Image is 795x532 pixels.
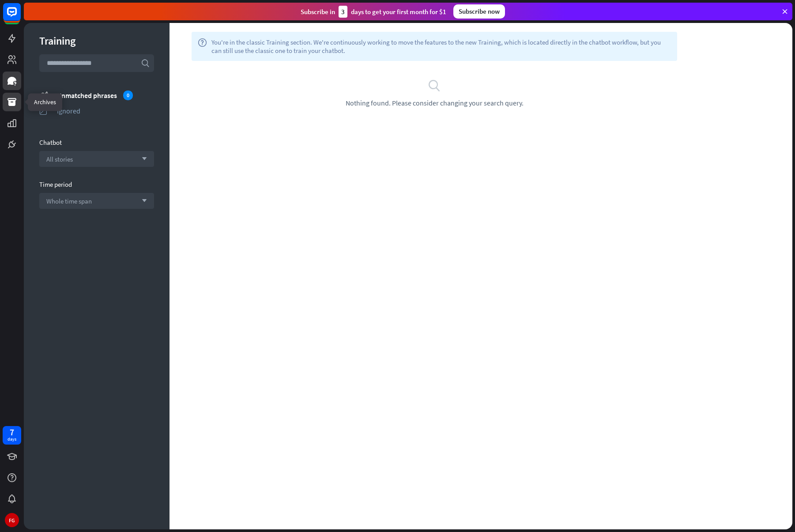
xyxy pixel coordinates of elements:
[301,6,446,18] div: Subscribe in days to get your first month for $1
[8,436,16,442] div: days
[39,34,154,48] div: Training
[428,79,441,92] i: search
[10,428,14,436] div: 7
[39,138,154,147] div: Chatbot
[39,106,48,115] i: ignored
[57,106,154,115] div: Ignored
[211,38,671,55] span: You're in the classic Training section. We're continuously working to move the features to the ne...
[137,198,147,204] i: arrow_down
[39,91,48,100] i: unmatched_phrases
[137,156,147,162] i: arrow_down
[453,4,505,19] div: Subscribe now
[39,180,154,189] div: Time period
[339,6,347,18] div: 3
[198,38,207,55] i: help
[123,91,133,100] div: 0
[5,513,19,527] div: FG
[3,426,21,445] a: 7 days
[7,4,34,30] button: Open LiveChat chat widget
[46,197,92,205] span: Whole time span
[46,155,73,163] span: All stories
[141,59,150,68] i: search
[57,91,154,100] div: Unmatched phrases
[346,98,524,107] span: Nothing found. Please consider changing your search query.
